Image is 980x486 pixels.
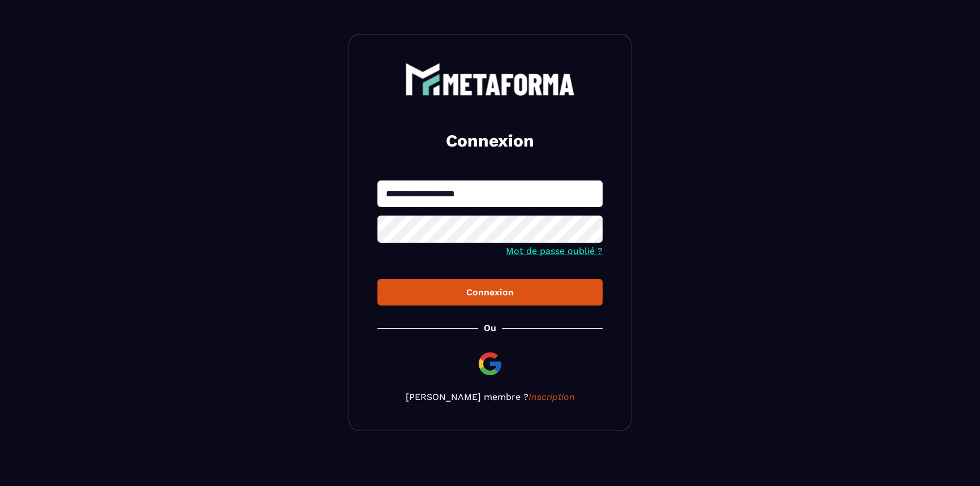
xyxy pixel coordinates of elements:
div: Connexion [386,287,594,298]
button: Connexion [377,279,603,306]
p: [PERSON_NAME] membre ? [377,392,603,402]
img: logo [405,63,575,96]
a: Inscription [528,392,575,402]
p: Ou [484,322,496,333]
a: Mot de passe oublié ? [506,246,603,256]
a: logo [377,63,603,96]
h2: Connexion [391,130,589,152]
img: google [476,350,504,377]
